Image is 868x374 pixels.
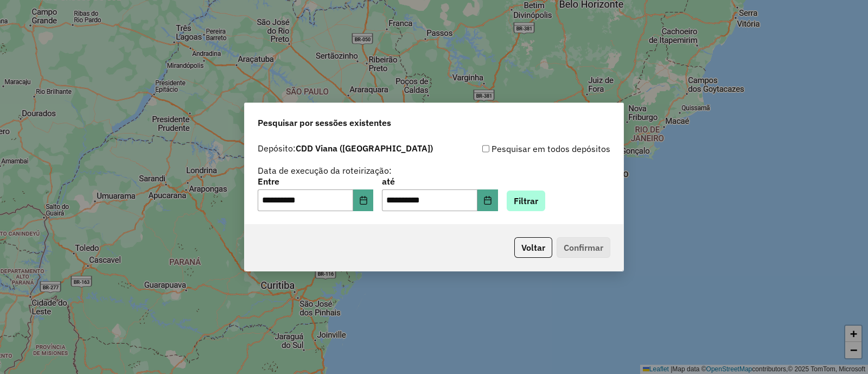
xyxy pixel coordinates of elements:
[514,237,552,258] button: Voltar
[477,189,498,211] button: Choose Date
[353,189,374,211] button: Choose Date
[258,164,392,177] label: Data de execução da roteirização:
[507,191,545,211] button: Filtrar
[296,143,433,154] strong: CDD Viana ([GEOGRAPHIC_DATA])
[382,175,497,188] label: até
[258,116,391,129] span: Pesquisar por sessões existentes
[434,142,610,155] div: Pesquisar em todos depósitos
[258,142,433,155] label: Depósito:
[258,175,373,188] label: Entre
